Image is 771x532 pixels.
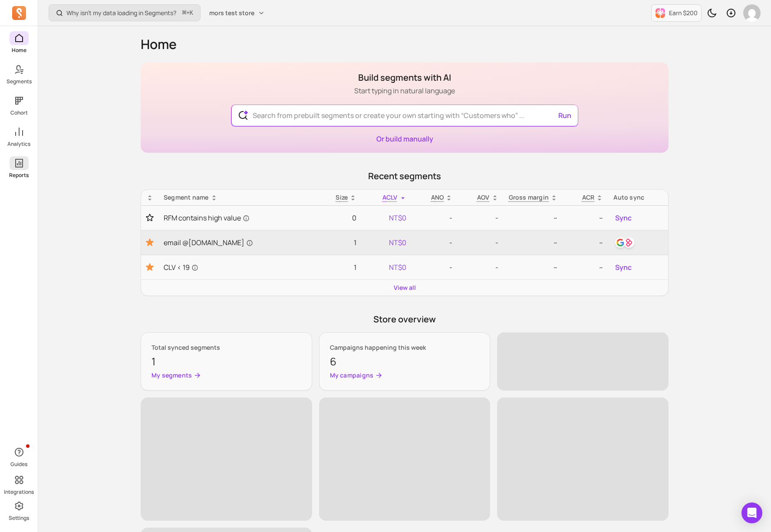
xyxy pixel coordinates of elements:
[394,283,416,292] a: View all
[477,193,490,202] p: AOV
[322,213,356,223] p: 0
[743,4,761,22] img: avatar
[7,141,30,148] p: Analytics
[182,8,187,19] kbd: ⌘
[146,237,153,248] button: Toggle favorite
[152,371,192,380] p: My segments
[582,193,595,202] p: ACR
[367,262,406,273] p: NT$0
[10,443,29,470] button: Guides
[146,262,153,273] button: Toggle favorite
[209,9,254,17] span: mors test store
[354,85,455,96] p: Start typing in natural language
[322,237,356,248] p: 1
[190,10,193,16] kbd: K
[615,237,626,248] img: google
[613,260,633,274] button: Sync
[417,213,453,223] p: -
[7,78,32,85] p: Segments
[164,213,250,223] span: RFM contains high value
[152,343,301,352] p: Total synced segments
[615,213,632,223] span: Sync
[10,461,27,468] p: Guides
[4,489,34,496] p: Integrations
[509,237,558,248] p: --
[509,213,558,223] p: --
[164,262,311,273] a: CLV < 19
[613,193,663,202] div: Auto sync
[9,172,29,179] p: Reports
[417,237,453,248] p: -
[417,262,453,273] p: -
[164,237,253,248] span: email @[DOMAIN_NAME]
[651,4,702,22] button: Earn $200
[182,8,193,17] span: +
[336,193,348,201] span: Size
[141,36,669,52] h1: Home
[613,236,636,250] button: googlesendlane
[141,397,312,521] span: ‌
[354,72,455,84] h1: Build segments with AI
[164,237,311,248] a: email @[DOMAIN_NAME]
[152,371,301,380] a: My segments
[367,213,406,223] p: NT$0
[246,105,564,126] input: Search from prebuilt segments or create your own starting with “Customers who” ...
[141,313,669,325] p: Store overview
[330,354,480,369] p: 6
[49,4,201,21] button: Why isn't my data loading in Segments?⌘+K
[164,262,198,273] span: CLV < 19
[330,371,374,380] p: My campaigns
[509,193,549,202] p: Gross margin
[164,193,311,202] div: Segment name
[431,193,444,201] span: ANO
[613,211,633,225] button: Sync
[376,134,433,144] a: Or build manually
[66,9,176,17] p: Why isn't my data loading in Segments?
[10,109,28,116] p: Cohort
[624,237,634,248] img: sendlane
[555,107,575,124] button: Run
[703,4,721,22] button: Toggle dark mode
[319,397,491,521] span: ‌
[322,262,356,273] p: 1
[497,332,669,391] span: ‌
[330,371,480,380] a: My campaigns
[146,213,153,222] button: Toggle favorite
[669,9,698,17] p: Earn $200
[367,237,406,248] p: NT$0
[463,262,498,273] p: -
[741,502,762,523] div: Open Intercom Messenger
[615,262,632,273] span: Sync
[568,262,603,273] p: --
[330,343,480,352] p: Campaigns happening this week
[164,213,311,223] a: RFM contains high value
[12,47,26,54] p: Home
[463,237,498,248] p: -
[152,354,301,369] p: 1
[141,170,669,182] p: Recent segments
[9,515,29,522] p: Settings
[568,237,603,248] p: --
[382,193,398,201] span: ACLV
[204,5,270,21] button: mors test store
[509,262,558,273] p: --
[497,397,669,521] span: ‌
[463,213,498,223] p: -
[568,213,603,223] p: --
